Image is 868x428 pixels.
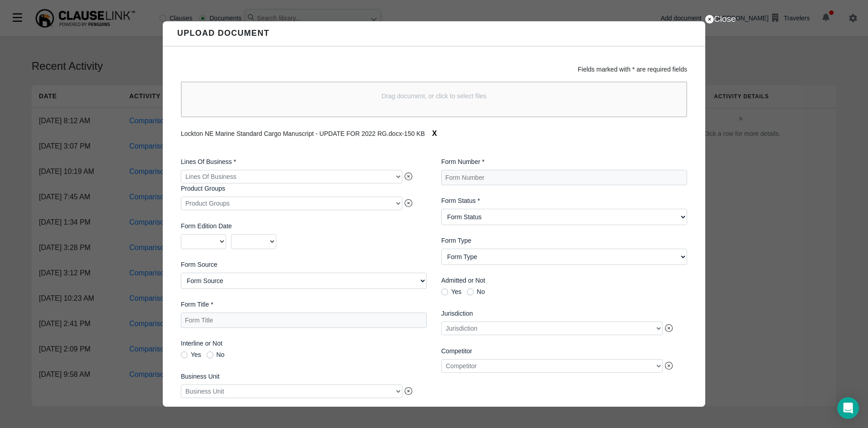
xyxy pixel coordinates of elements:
div: Drag document, or click to select files [181,82,687,117]
h6: Upload Document [177,29,269,38]
label: Competitor [441,346,687,356]
div: Lockton NE Marine Standard Cargo Manuscript - UPDATE FOR 2022 RG.docx - 150 KB [181,125,687,143]
div: Open Intercom Messenger [837,397,859,419]
label: Form Number * [441,157,687,167]
label: Lines Of Business * [181,157,427,167]
p: Drag document, or click to select files [382,91,486,101]
div: Fields marked with * are required fields [174,58,694,74]
div: Competitor [441,359,663,373]
div: Lines Of Business [181,170,402,183]
input: Form Number [441,170,687,185]
label: Jurisdiction [441,309,687,318]
button: X [425,125,444,143]
label: Form Type [441,236,687,245]
div: Product Groups [181,197,402,210]
label: Form Source [181,260,427,269]
label: Admitted or Not [441,276,687,285]
label: Interline or Not [181,339,427,348]
label: Business Unit [181,372,427,381]
label: Product Groups [181,184,427,193]
label: Yes [441,289,462,295]
label: Form Title * [181,300,427,309]
label: No [207,351,225,358]
label: Form Status * [441,196,687,206]
div: Jurisdiction [441,322,663,335]
div: Business Unit [181,385,402,398]
label: Yes [181,351,201,358]
label: Form Edition Date [181,221,427,231]
label: No [467,289,485,295]
input: Form Title [181,313,427,328]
